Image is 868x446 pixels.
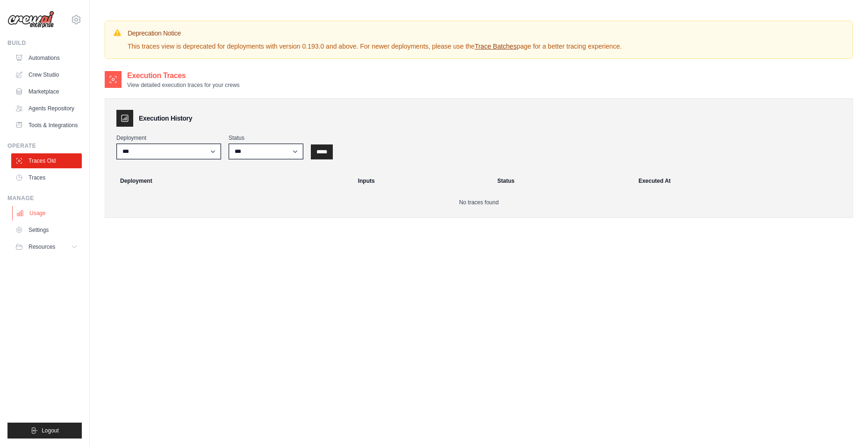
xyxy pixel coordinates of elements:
th: Deployment [109,171,352,191]
button: Resources [11,239,82,254]
div: Operate [7,142,82,150]
div: Manage [7,194,82,202]
h3: Deprecation Notice [128,29,622,38]
button: Logout [7,423,82,439]
a: Settings [11,223,82,237]
a: Marketplace [11,84,82,99]
label: Deployment [116,134,221,142]
a: Traces [11,170,82,185]
div: Build [7,39,82,47]
th: Executed At [633,171,849,191]
img: Logo [7,11,54,29]
p: View detailed execution traces for your crews [127,81,240,89]
p: No traces found [116,199,841,206]
a: Trace Batches [474,43,516,50]
span: Resources [29,243,55,251]
a: Crew Studio [11,67,82,82]
a: Automations [11,50,82,65]
h2: Execution Traces [127,70,240,81]
a: Usage [12,206,83,221]
p: This traces view is deprecated for deployments with version 0.193.0 and above. For newer deployme... [128,42,622,51]
a: Tools & Integrations [11,118,82,133]
a: Agents Repository [11,101,82,116]
span: Logout [42,427,59,434]
th: Status [492,171,633,191]
a: Traces Old [11,153,82,168]
th: Inputs [352,171,492,191]
label: Status [229,134,303,142]
h3: Execution History [139,114,192,123]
